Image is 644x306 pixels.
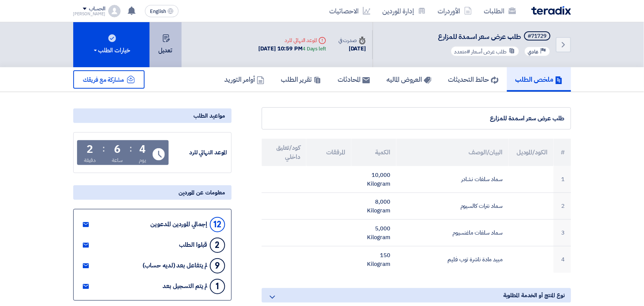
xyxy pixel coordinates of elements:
span: عادي [528,48,539,55]
a: الطلبات [478,2,522,20]
div: : [103,142,105,155]
a: إدارة الموردين [377,2,432,20]
div: صدرت في [338,36,366,44]
th: الكود/الموديل [509,139,554,166]
td: سماد نترات كالسيوم [396,193,509,220]
th: # [554,139,571,166]
div: 1 [210,279,225,294]
th: كود/تعليق داخلي [262,139,307,166]
span: نوع المنتج أو الخدمة المطلوبة [503,291,565,300]
span: طلب عرض أسعار [472,48,507,56]
h5: طلب عرض سعر اسمدة للمزارع [438,31,552,42]
div: خيارات الطلب [92,46,130,55]
div: قبلوا الطلب [179,241,208,249]
div: [PERSON_NAME] [73,12,106,16]
div: الموعد النهائي للرد [170,148,227,157]
div: [DATE] 10:59 PM [259,44,326,53]
div: [DATE] [338,44,366,53]
td: سماد سلفات ماغنسيوم [396,220,509,246]
a: تقرير الطلب [273,67,330,92]
h5: المحادثات [338,75,370,84]
div: مواعيد الطلب [73,108,232,123]
div: 4 [139,144,146,155]
div: معلومات عن الموردين [73,185,232,200]
img: Teradix logo [531,6,571,15]
div: 4 Days left [303,45,326,53]
button: خيارات الطلب [73,22,150,67]
td: 150 Kilogram [351,246,396,273]
div: 6 [114,144,121,155]
h5: تقرير الطلب [281,75,321,84]
div: إجمالي الموردين المدعوين [151,221,208,228]
div: 2 [87,144,93,155]
a: الاحصائيات [324,2,377,20]
h5: حائط التحديثات [448,75,499,84]
th: الكمية [351,139,396,166]
div: الحساب [89,6,105,12]
div: ساعة [112,156,123,164]
h5: ملخص الطلب [515,75,563,84]
a: ملخص الطلب [507,67,571,92]
h5: العروض الماليه [387,75,431,84]
div: دقيقة [84,156,96,164]
div: لم يتم التسجيل بعد [163,283,207,290]
div: 2 [210,238,225,253]
td: سماد سلفات نشادر [396,166,509,193]
a: المحادثات [330,67,378,92]
div: الموعد النهائي للرد [259,36,326,44]
div: 9 [210,258,225,274]
img: profile_test.png [108,5,121,17]
div: 12 [210,217,225,232]
th: المرفقات [306,139,351,166]
button: تعديل [150,22,182,67]
span: مشاركة مع فريقك [83,75,124,84]
button: English [145,5,179,17]
span: #متعدد [454,48,470,56]
td: 5,000 Kilogram [351,220,396,246]
td: 8,000 Kilogram [351,193,396,220]
div: يوم [139,156,146,164]
span: English [150,9,166,14]
td: مبيد مادة ناشرة توب فليم [396,246,509,273]
div: طلب عرض سعر اسمدة للمزارع [268,114,565,123]
td: 1 [554,166,571,193]
td: 2 [554,193,571,220]
span: طلب عرض سعر اسمدة للمزارع [438,31,521,42]
td: 3 [554,220,571,246]
td: 10,000 Kilogram [351,166,396,193]
a: حائط التحديثات [440,67,507,92]
div: #71729 [528,34,547,39]
div: : [129,142,132,155]
h5: أوامر التوريد [225,75,264,84]
a: أوامر التوريد [216,67,273,92]
a: الأوردرات [432,2,478,20]
th: البيان/الوصف [396,139,509,166]
div: لم يتفاعل بعد (لديه حساب) [143,262,208,269]
td: 4 [554,246,571,273]
a: العروض الماليه [378,67,440,92]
